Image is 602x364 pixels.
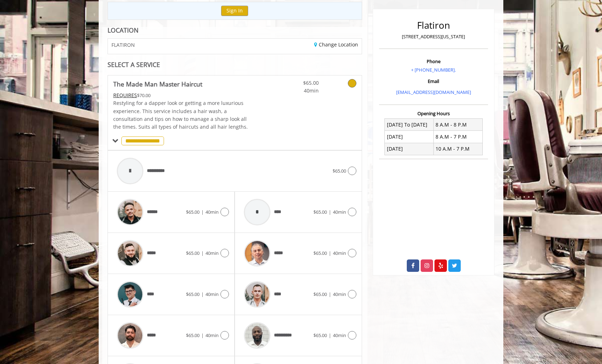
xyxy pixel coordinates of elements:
[206,250,219,256] span: 40min
[381,33,486,40] p: [STREET_ADDRESS][US_STATE]
[385,119,434,131] td: [DATE] To [DATE]
[433,143,482,155] td: 10 A.M - 7 P.M
[433,131,482,143] td: 8 A.M - 7 P.M
[381,20,486,30] h2: Flatiron
[201,291,204,297] span: |
[381,59,486,64] h3: Phone
[333,209,346,215] span: 40min
[113,79,202,89] b: The Made Man Master Haircut
[313,291,327,297] span: $65.00
[329,209,331,215] span: |
[313,209,327,215] span: $65.00
[333,250,346,256] span: 40min
[186,332,199,338] span: $65.00
[313,250,327,256] span: $65.00
[113,100,248,130] span: Restyling for a dapper look or getting a more luxurious experience. This service includes a hair ...
[201,250,204,256] span: |
[113,92,137,99] span: This service needs some Advance to be paid before we block your appointment
[333,332,346,338] span: 40min
[313,332,327,338] span: $65.00
[277,79,319,87] span: $65.00
[186,209,199,215] span: $65.00
[329,332,331,338] span: |
[433,119,482,131] td: 8 A.M - 8 P.M
[108,26,138,34] b: LOCATION
[396,89,471,95] a: [EMAIL_ADDRESS][DOMAIN_NAME]
[381,79,486,84] h3: Email
[314,41,358,48] a: Change Location
[333,291,346,297] span: 40min
[201,332,204,338] span: |
[329,250,331,256] span: |
[113,91,256,99] div: $70.00
[206,291,219,297] span: 40min
[385,131,434,143] td: [DATE]
[277,87,319,95] span: 40min
[379,111,488,116] h3: Opening Hours
[333,168,346,174] span: $65.00
[206,332,219,338] span: 40min
[108,61,362,68] div: SELECT A SERVICE
[329,291,331,297] span: |
[411,67,456,73] a: + [PHONE_NUMBER].
[206,209,219,215] span: 40min
[186,291,199,297] span: $65.00
[186,250,199,256] span: $65.00
[221,6,248,16] button: Sign In
[201,209,204,215] span: |
[385,143,434,155] td: [DATE]
[111,42,135,47] span: FLATIRON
